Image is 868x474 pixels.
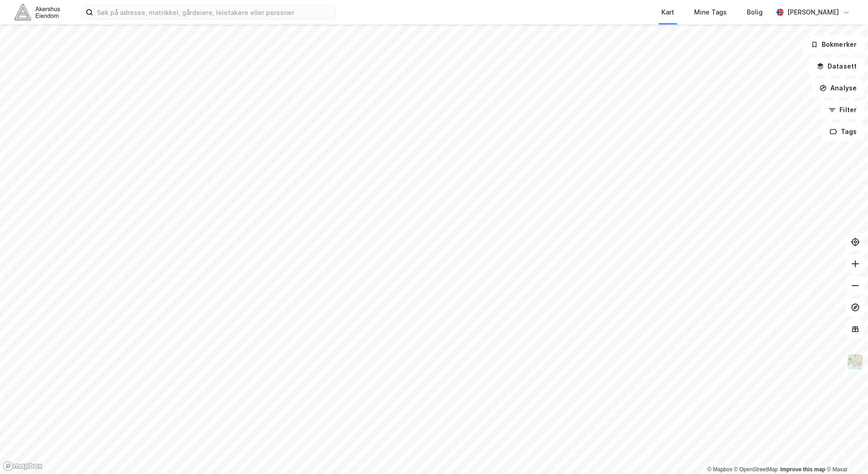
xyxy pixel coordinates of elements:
[3,461,43,471] a: Mapbox homepage
[15,4,60,20] img: akershus-eiendom-logo.9091f326c980b4bce74ccdd9f866810c.svg
[780,466,825,473] a: Improve this map
[809,57,864,75] button: Datasett
[707,466,732,473] a: Mapbox
[93,5,335,19] input: Søk på adresse, matrikkel, gårdeiere, leietakere eller personer
[847,353,864,370] img: Z
[812,79,864,97] button: Analyse
[694,7,727,18] div: Mine Tags
[803,35,864,54] button: Bokmerker
[821,101,864,119] button: Filter
[787,7,839,18] div: [PERSON_NAME]
[661,7,674,18] div: Kart
[734,466,778,473] a: OpenStreetMap
[823,430,868,474] iframe: Chat Widget
[822,123,864,141] button: Tags
[747,7,763,18] div: Bolig
[823,430,868,474] div: Kontrollprogram for chat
